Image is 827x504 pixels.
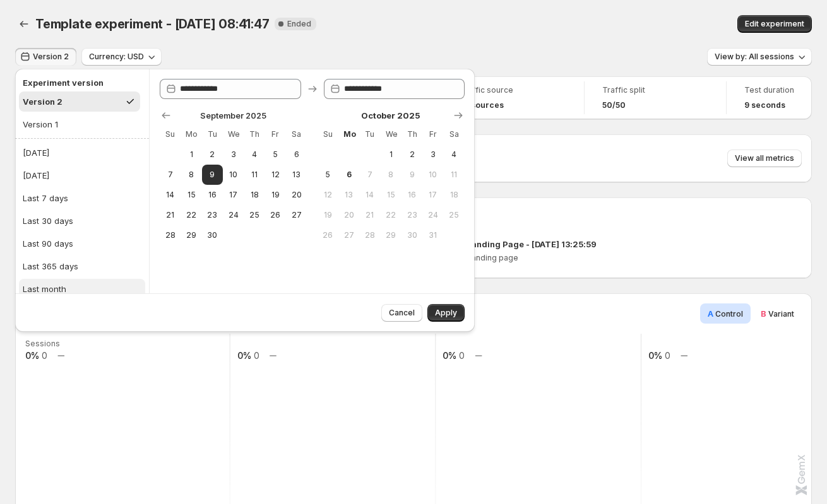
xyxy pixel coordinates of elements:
[23,237,73,250] div: Last 90 days
[381,304,422,322] button: Cancel
[444,205,465,225] button: Saturday October 25 2025
[35,16,270,32] span: Template experiment - [DATE] 08:41:47
[157,107,175,124] button: Show previous month, August 2025
[19,233,145,254] button: Last 90 days
[359,225,380,245] button: Tuesday October 28 2025
[708,308,713,319] span: A
[228,190,239,200] span: 17
[427,230,438,240] span: 31
[460,85,566,95] span: Traffic source
[181,165,201,185] button: Monday September 8 2025
[202,124,223,144] th: Tuesday
[427,304,465,322] button: Apply
[207,170,218,180] span: 9
[223,144,244,165] button: Wednesday September 3 2025
[270,210,281,220] span: 26
[602,84,708,112] a: Traffic split50/50
[244,205,265,225] button: Thursday September 25 2025
[737,15,812,33] button: Edit experiment
[202,165,223,185] button: Start of range Tuesday September 9 2025
[286,124,307,144] th: Saturday
[648,350,662,361] text: 0%
[186,129,196,139] span: Mo
[254,350,259,361] text: 0
[270,170,281,180] span: 12
[165,230,176,240] span: 28
[202,185,223,205] button: Tuesday September 16 2025
[186,190,196,200] span: 15
[381,165,402,185] button: Wednesday October 8 2025
[338,205,359,225] button: Monday October 20 2025
[735,153,794,163] span: View all metrics
[343,210,354,220] span: 20
[23,283,66,295] div: Last month
[286,165,307,185] button: Saturday September 13 2025
[386,170,396,180] span: 8
[265,124,286,144] th: Friday
[422,124,443,144] th: Friday
[389,308,415,318] span: Cancel
[287,19,311,29] span: Ended
[460,100,504,110] h4: All sources
[223,124,244,144] th: Wednesday
[25,350,39,361] text: 0%
[402,225,422,245] button: Thursday October 30 2025
[223,205,244,225] button: Wednesday September 24 2025
[359,165,380,185] button: Tuesday October 7 2025
[427,170,438,180] span: 10
[19,91,140,112] button: Version 2
[165,210,176,220] span: 21
[444,144,465,165] button: Saturday October 4 2025
[23,260,78,273] div: Last 365 days
[338,124,359,144] th: Monday
[444,124,465,144] th: Saturday
[449,170,460,180] span: 11
[160,185,181,205] button: Sunday September 14 2025
[291,210,302,220] span: 27
[265,185,286,205] button: Friday September 19 2025
[23,95,62,108] div: Version 2
[602,100,626,110] span: 50/50
[228,170,239,180] span: 10
[19,279,145,299] button: Last month
[23,169,49,182] div: [DATE]
[745,19,804,29] span: Edit experiment
[422,185,443,205] button: Friday October 17 2025
[286,185,307,205] button: Saturday September 20 2025
[602,85,708,95] span: Traffic split
[422,144,443,165] button: Friday October 3 2025
[386,230,396,240] span: 29
[244,185,265,205] button: Thursday September 18 2025
[228,149,239,160] span: 3
[165,190,176,200] span: 14
[286,144,307,165] button: Saturday September 6 2025
[364,190,375,200] span: 14
[407,230,417,240] span: 30
[427,190,438,200] span: 17
[364,230,375,240] span: 28
[15,48,76,66] button: Version 2
[186,230,196,240] span: 29
[207,230,218,240] span: 30
[422,205,443,225] button: Friday October 24 2025
[323,170,333,180] span: 5
[23,76,136,89] h2: Experiment version
[291,170,302,180] span: 13
[402,144,422,165] button: Thursday October 2 2025
[386,210,396,220] span: 22
[402,185,422,205] button: Thursday October 16 2025
[181,185,201,205] button: Monday September 15 2025
[186,149,196,160] span: 1
[386,149,396,160] span: 1
[381,205,402,225] button: Wednesday October 22 2025
[323,129,333,139] span: Su
[165,170,176,180] span: 7
[19,256,145,276] button: Last 365 days
[244,165,265,185] button: Thursday September 11 2025
[318,165,338,185] button: Sunday October 5 2025
[338,225,359,245] button: Monday October 27 2025
[291,149,302,160] span: 6
[15,15,33,33] button: Back
[443,350,456,361] text: 0%
[186,170,196,180] span: 8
